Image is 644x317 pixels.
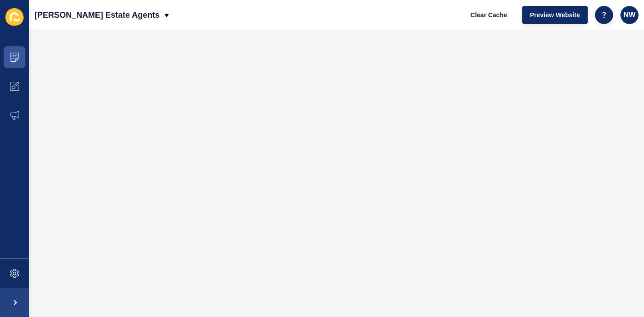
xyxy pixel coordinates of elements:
span: NW [624,10,636,20]
button: Preview Website [522,6,588,24]
p: [PERSON_NAME] Estate Agents [35,4,159,26]
button: Clear Cache [463,6,515,24]
span: Preview Website [530,10,580,20]
span: Clear Cache [471,10,507,20]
